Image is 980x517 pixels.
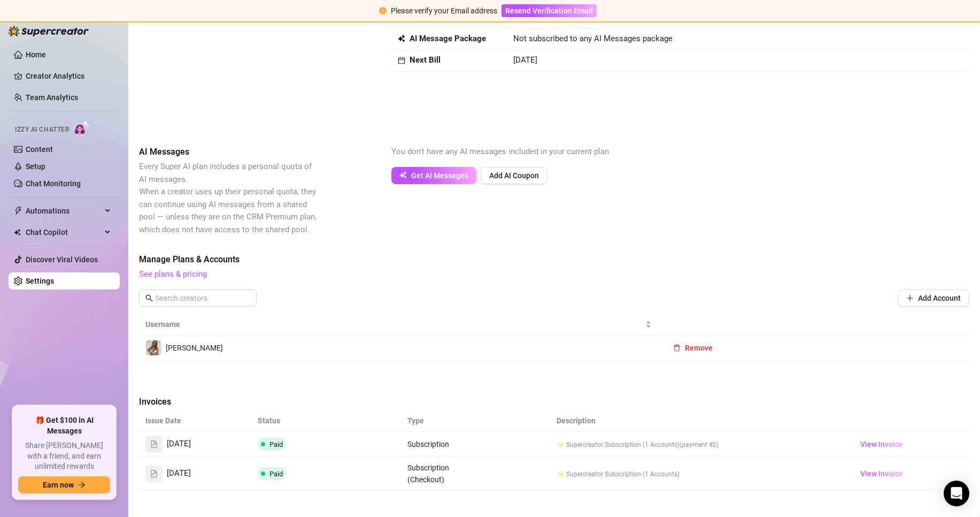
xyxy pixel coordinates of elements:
[860,468,903,480] span: View Invoice
[505,6,593,15] span: Resend Verification Email
[550,410,850,431] th: Description
[43,481,74,489] span: Earn now
[26,145,53,154] a: Content
[139,396,319,408] span: Invoices
[856,438,907,451] a: View Invoice
[150,440,158,448] span: file-text
[398,57,405,64] span: calendar
[26,67,111,85] a: Creator Analytics
[391,167,476,184] button: Get AI Messages
[139,314,658,335] th: Username
[680,441,719,448] span: (payment #2)
[481,167,547,184] button: Add AI Coupon
[269,440,283,448] span: Paid
[489,171,539,180] span: Add AI Coupon
[150,470,158,477] span: file-text
[856,467,907,480] a: View Invoice
[9,26,89,36] img: logo-BBDzfeDw.svg
[410,55,441,65] strong: Next Bill
[513,55,537,65] span: [DATE]
[26,202,102,219] span: Automations
[26,162,45,171] a: Setup
[665,339,721,356] button: Remove
[26,224,102,241] span: Chat Copilot
[139,269,207,279] a: See plans & pricing
[146,340,161,355] img: Jane
[557,441,680,448] span: 🌟 Supercreator Subscription (1 Accounts)
[73,120,90,136] img: AI Chatter
[860,438,903,450] span: View Invoice
[15,125,69,135] span: Izzy AI Chatter
[685,344,713,352] span: Remove
[407,440,449,448] span: Subscription
[139,410,251,431] th: Issue Date
[155,292,242,304] input: Search creators
[944,481,969,506] div: Open Intercom Messenger
[14,207,22,215] span: thunderbolt
[918,294,961,302] span: Add Account
[513,33,673,45] span: Not subscribed to any AI Messages package
[145,294,153,302] span: search
[166,344,223,352] span: [PERSON_NAME]
[407,463,449,484] span: Subscription (Checkout)
[251,410,401,431] th: Status
[18,476,110,493] button: Earn nowarrow-right
[391,147,609,156] span: You don't have any AI messages included in your current plan
[501,4,597,17] button: Resend Verification Email
[139,253,969,266] span: Manage Plans & Accounts
[167,438,191,451] span: [DATE]
[906,294,914,302] span: plus
[557,470,680,478] span: 🌟 Supercreator Subscription (1 Accounts)
[26,93,78,102] a: Team Analytics
[26,50,46,59] a: Home
[139,146,319,158] span: AI Messages
[411,171,468,180] span: Get AI Messages
[898,290,969,307] button: Add Account
[14,229,21,236] img: Chat Copilot
[379,7,387,14] span: exclamation-circle
[145,318,643,330] span: Username
[410,34,486,43] strong: AI Message Package
[26,255,98,264] a: Discover Viral Videos
[26,179,81,188] a: Chat Monitoring
[391,5,497,17] div: Please verify your Email address
[78,481,86,489] span: arrow-right
[167,467,191,480] span: [DATE]
[673,344,681,352] span: delete
[18,440,110,472] span: Share [PERSON_NAME] with a friend, and earn unlimited rewards
[26,277,54,285] a: Settings
[139,162,317,234] span: Every Super AI plan includes a personal quota of AI messages. When a creator uses up their person...
[18,415,110,436] span: 🎁 Get $100 in AI Messages
[401,410,476,431] th: Type
[269,470,283,478] span: Paid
